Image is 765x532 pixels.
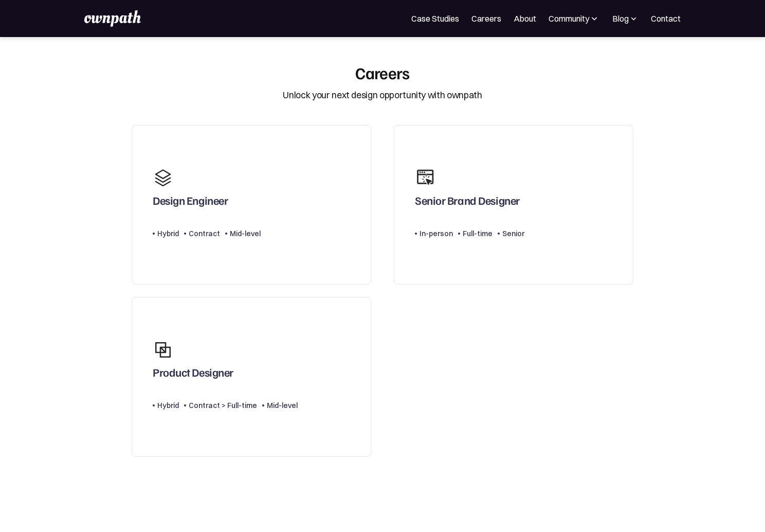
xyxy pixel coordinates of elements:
[189,227,220,240] div: Contract
[549,12,599,25] div: Community
[463,227,493,240] div: Full-time
[394,125,633,285] a: Senior Brand DesignerIn-personFull-timeSenior
[471,12,501,25] a: Careers
[514,12,536,25] a: About
[283,88,482,102] div: Unlock your next design opportunity with ownpath
[157,227,179,240] div: Hybrid
[411,12,459,25] a: Case Studies
[132,125,371,285] a: Design EngineerHybridContractMid-level
[267,399,298,412] div: Mid-level
[502,227,524,240] div: Senior
[153,193,228,212] div: Design Engineer
[651,12,681,25] a: Contact
[153,365,233,384] div: Product Designer
[612,12,639,25] div: Blog
[420,227,453,240] div: In-person
[189,399,257,412] div: Contract > Full-time
[157,399,179,412] div: Hybrid
[355,63,410,82] div: Careers
[132,297,371,457] a: Product DesignerHybridContract > Full-timeMid-level
[415,193,520,212] div: Senior Brand Designer
[230,227,261,240] div: Mid-level
[549,12,589,25] div: Community
[612,12,629,25] div: Blog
